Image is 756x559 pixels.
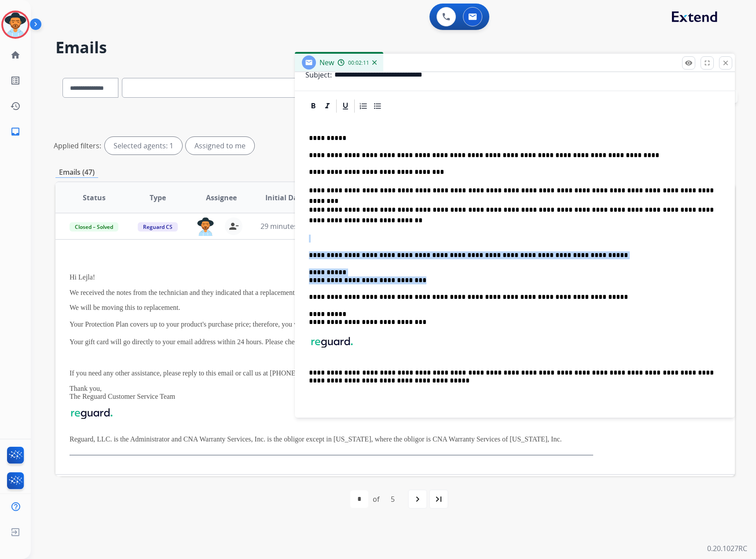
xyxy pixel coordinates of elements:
mat-icon: history [10,101,21,111]
h2: Emails [55,39,735,56]
p: Subject: [305,70,332,80]
div: Selected agents: 1 [105,137,182,154]
div: Assigned to me [186,137,254,154]
p: Reguard, LLC. is the Administrator and CNA Warranty Services, Inc. is the obligor except in [US_S... [70,435,593,443]
span: Reguard CS [138,222,178,232]
mat-icon: inbox [10,126,21,137]
p: Hi Lejla! [70,273,593,281]
p: Your Protection Plan covers up to your product's purchase price; therefore, you will receive a Vi... [70,319,593,330]
p: Applied filters: [54,140,101,151]
mat-icon: navigate_next [412,494,423,504]
div: 5 [384,490,402,508]
mat-icon: person_remove [228,221,239,232]
mat-icon: list_alt [10,75,21,86]
span: New [319,58,334,67]
mat-icon: home [10,50,21,60]
mat-icon: fullscreen [703,59,711,67]
div: Underline [339,99,352,113]
img: Reguard+Logotype+Color_WBG_S.png [70,408,114,420]
span: Closed – Solved [70,222,118,232]
img: agent-avatar [197,217,214,236]
p: 0.20.1027RC [707,543,747,554]
span: Initial Date [265,192,305,203]
div: Ordered List [357,99,370,113]
span: Assignee [206,192,237,203]
span: 29 minutes ago [261,221,312,231]
div: of [373,494,379,504]
mat-icon: last_page [433,494,444,504]
span: 00:02:11 [348,59,369,66]
div: Bold [307,99,320,113]
p: Your gift card will go directly to your email address within 24 hours. Please check your spam fol... [70,337,593,347]
span: Status [83,192,106,203]
div: Bullet List [371,99,384,113]
p: We received the notes from the technician and they indicated that a replacement would be necessary. [70,289,593,297]
span: Type [150,192,166,203]
mat-icon: close [722,59,730,67]
p: Thank you, The Reguard Customer Service Team [70,385,593,401]
img: avatar [3,12,28,37]
mat-icon: remove_red_eye [685,59,693,67]
p: If you need any other assistance, please reply to this email or call us at [PHONE_NUMBER]. [70,369,593,377]
div: Italic [321,99,334,113]
p: Emails (47) [55,167,98,178]
p: We will be moving this to replacement. [70,304,593,312]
